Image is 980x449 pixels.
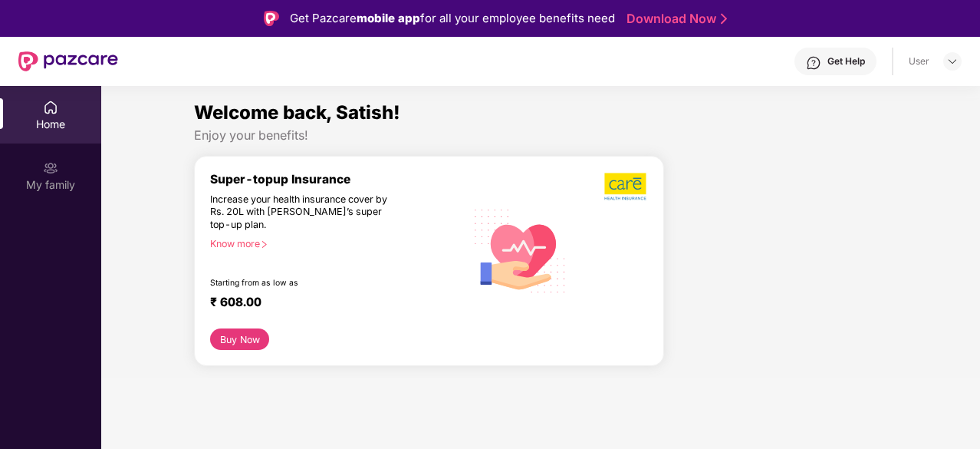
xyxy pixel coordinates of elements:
strong: mobile app [357,11,420,25]
a: Download Now [626,11,722,27]
div: Enjoy your benefits! [194,127,887,144]
div: Get Help [827,55,865,68]
img: svg+xml;base64,PHN2ZyBpZD0iRHJvcGRvd24tMzJ4MzIiIHhtbG5zPSJodHRwOi8vd3d3LnczLm9yZy8yMDAwL3N2ZyIgd2... [946,55,959,68]
img: svg+xml;base64,PHN2ZyBpZD0iSG9tZSIgeG1sbnM9Imh0dHA6Ly93d3cudzMub3JnLzIwMDAvc3ZnIiB3aWR0aD0iMjAiIG... [43,100,58,115]
span: right [260,240,268,249]
div: Starting from as low as [210,278,400,289]
img: Logo [264,11,279,26]
img: Stroke [721,11,727,27]
div: User [909,55,929,68]
img: svg+xml;base64,PHN2ZyB3aWR0aD0iMjAiIGhlaWdodD0iMjAiIHZpZXdCb3g9IjAgMCAyMCAyMCIgZmlsbD0ibm9uZSIgeG... [43,160,58,176]
button: Buy Now [210,328,269,350]
img: New Pazcare Logo [18,51,118,71]
img: b5dec4f62d2307b9de63beb79f102df3.png [604,172,648,201]
img: svg+xml;base64,PHN2ZyBpZD0iSGVscC0zMngzMiIgeG1sbnM9Imh0dHA6Ly93d3cudzMub3JnLzIwMDAvc3ZnIiB3aWR0aD... [806,55,821,71]
div: Increase your health insurance cover by Rs. 20L with [PERSON_NAME]’s super top-up plan. [210,193,400,232]
div: Super-topup Insurance [210,172,465,187]
div: Know more [210,238,456,249]
div: ₹ 608.00 [210,295,450,313]
img: svg+xml;base64,PHN2ZyB4bWxucz0iaHR0cDovL3d3dy53My5vcmcvMjAwMC9zdmciIHhtbG5zOnhsaW5rPSJodHRwOi8vd3... [465,194,575,305]
span: Welcome back, Satish! [194,101,400,124]
div: Get Pazcare for all your employee benefits need [290,9,615,28]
